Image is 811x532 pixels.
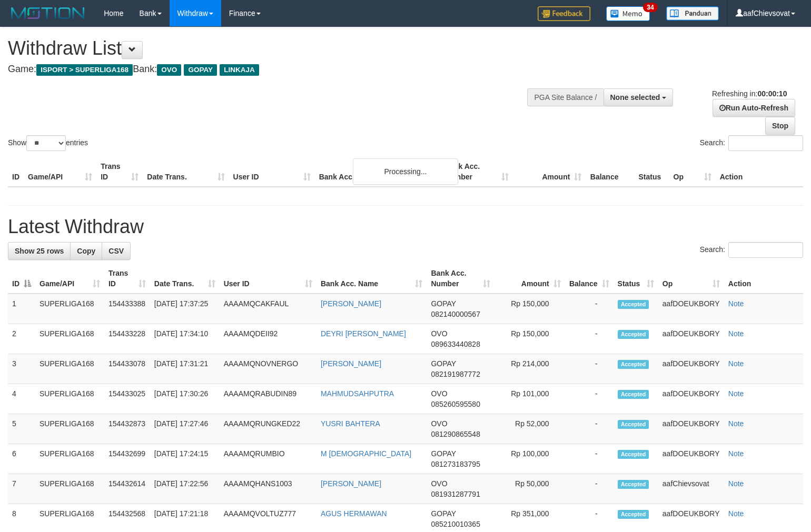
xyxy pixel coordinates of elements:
[618,390,649,399] span: Accepted
[104,384,150,414] td: 154433025
[431,299,456,308] span: GOPAY
[431,370,480,378] span: Copy 082191987772 to clipboard
[700,135,803,151] label: Search:
[8,384,35,414] td: 4
[321,509,387,518] a: AGUS HERMAWAN
[35,324,104,354] td: SUPERLIGA168
[494,414,565,444] td: Rp 52,000
[35,294,104,324] td: SUPERLIGA168
[565,264,614,294] th: Balance: activate to sort column ascending
[104,354,150,384] td: 154433078
[527,88,603,106] div: PGA Site Balance /
[35,264,104,294] th: Game/API: activate to sort column ascending
[618,330,649,339] span: Accepted
[70,242,102,260] a: Copy
[8,157,24,187] th: ID
[8,242,71,260] a: Show 25 rows
[8,474,35,504] td: 7
[669,157,716,187] th: Op
[728,509,744,518] a: Note
[494,444,565,474] td: Rp 100,000
[104,444,150,474] td: 154432699
[658,474,724,504] td: aafChievsovat
[220,414,317,444] td: AAAAMQRUNGKED22
[716,157,803,187] th: Action
[8,294,35,324] td: 1
[8,64,530,75] h4: Game: Bank:
[431,520,480,528] span: Copy 085210010365 to clipboard
[618,420,649,429] span: Accepted
[220,64,259,76] span: LINKAJA
[36,64,133,76] span: ISPORT > SUPERLIGA168
[35,414,104,444] td: SUPERLIGA168
[321,359,381,368] a: [PERSON_NAME]
[565,414,614,444] td: -
[8,264,35,294] th: ID: activate to sort column descending
[102,242,131,260] a: CSV
[431,460,480,468] span: Copy 081273183795 to clipboard
[565,324,614,354] td: -
[431,340,480,348] span: Copy 089633440828 to clipboard
[77,247,95,255] span: Copy
[494,294,565,324] td: Rp 150,000
[220,444,317,474] td: AAAAMQRUMBIO
[427,264,494,294] th: Bank Acc. Number: activate to sort column ascending
[431,400,480,408] span: Copy 085260595580 to clipboard
[35,474,104,504] td: SUPERLIGA168
[104,294,150,324] td: 154433388
[565,384,614,414] td: -
[728,479,744,488] a: Note
[658,294,724,324] td: aafDOEUKBORY
[15,247,64,255] span: Show 25 rows
[643,3,657,12] span: 34
[712,89,787,98] span: Refreshing in:
[184,64,217,76] span: GOPAY
[728,359,744,368] a: Note
[321,449,411,458] a: M [DEMOGRAPHIC_DATA]
[765,117,795,135] a: Stop
[614,264,658,294] th: Status: activate to sort column ascending
[8,324,35,354] td: 2
[8,38,530,59] h1: Withdraw List
[143,157,229,187] th: Date Trans.
[618,510,649,519] span: Accepted
[757,89,787,98] strong: 00:00:10
[353,158,458,185] div: Processing...
[35,384,104,414] td: SUPERLIGA168
[728,329,744,338] a: Note
[618,300,649,309] span: Accepted
[150,264,220,294] th: Date Trans.: activate to sort column ascending
[604,88,674,106] button: None selected
[565,294,614,324] td: -
[8,135,88,151] label: Show entries
[606,6,650,21] img: Button%20Memo.svg
[565,474,614,504] td: -
[26,135,66,151] select: Showentries
[610,93,660,102] span: None selected
[494,264,565,294] th: Amount: activate to sort column ascending
[35,444,104,474] td: SUPERLIGA168
[658,354,724,384] td: aafDOEUKBORY
[150,384,220,414] td: [DATE] 17:30:26
[634,157,669,187] th: Status
[35,354,104,384] td: SUPERLIGA168
[229,157,315,187] th: User ID
[728,449,744,458] a: Note
[658,384,724,414] td: aafDOEUKBORY
[586,157,634,187] th: Balance
[104,264,150,294] th: Trans ID: activate to sort column ascending
[8,444,35,474] td: 6
[24,157,96,187] th: Game/API
[220,264,317,294] th: User ID: activate to sort column ascending
[431,449,456,458] span: GOPAY
[104,474,150,504] td: 154432614
[431,310,480,318] span: Copy 082140000567 to clipboard
[108,247,124,255] span: CSV
[728,242,803,258] input: Search:
[700,242,803,258] label: Search:
[431,329,447,338] span: OVO
[431,509,456,518] span: GOPAY
[8,414,35,444] td: 5
[150,414,220,444] td: [DATE] 17:27:46
[220,354,317,384] td: AAAAMQNOVNERGO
